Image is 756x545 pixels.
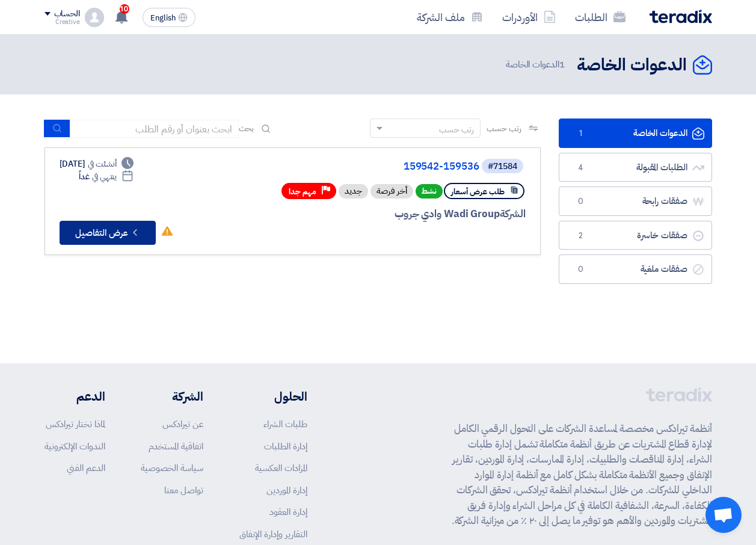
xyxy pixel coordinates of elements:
[239,122,254,135] span: بحث
[451,186,505,197] span: طلب عرض أسعار
[650,10,712,23] img: Teradix logo
[574,128,588,140] span: 1
[236,206,526,222] div: Wadi Group وادي جروب
[150,14,176,22] span: English
[149,440,203,453] a: اتفاقية المستخدم
[45,19,80,25] div: Creative
[239,387,307,405] li: الحلول
[88,158,117,170] span: أنشئت في
[289,186,316,197] span: مهم جدا
[500,206,526,221] span: الشركة
[416,184,443,199] span: نشط
[164,484,203,497] a: تواصل معنا
[559,221,712,250] a: صفقات خاسرة2
[263,417,307,431] a: طلبات الشراء
[705,497,742,533] div: Open chat
[559,58,565,71] span: 1
[439,123,474,136] div: رتب حسب
[162,417,203,431] a: عن تيرادكس
[559,186,712,216] a: صفقات رابحة0
[45,387,105,405] li: الدعم
[143,8,195,27] button: English
[488,162,517,171] div: #71584
[445,421,712,529] p: أنظمة تيرادكس مخصصة لمساعدة الشركات على التحول الرقمي الكامل لإدارة قطاع المشتريات عن طريق أنظمة ...
[70,120,239,138] input: ابحث بعنوان أو رقم الطلب
[239,161,479,172] a: 159542-159536
[67,461,105,475] a: الدعم الفني
[506,58,567,72] span: الدعوات الخاصة
[120,4,129,14] span: 10
[45,440,105,453] a: الندوات الإلكترونية
[574,162,588,174] span: 4
[264,440,307,453] a: إدارة الطلبات
[141,387,203,405] li: الشركة
[559,254,712,284] a: صفقات ملغية0
[565,3,635,31] a: الطلبات
[92,170,117,183] span: ينتهي في
[46,417,105,431] a: لماذا تختار تيرادكس
[493,3,565,31] a: الأوردرات
[239,528,307,541] a: التقارير وإدارة الإنفاق
[559,153,712,182] a: الطلبات المقبولة4
[266,484,307,497] a: إدارة الموردين
[574,196,588,208] span: 0
[85,8,104,27] img: profile_test.png
[559,119,712,148] a: الدعوات الخاصة1
[407,3,493,31] a: ملف الشركة
[577,54,687,77] h2: الدعوات الخاصة
[370,184,413,199] div: أخر فرصة
[60,221,156,245] button: عرض التفاصيل
[54,9,80,19] div: الحساب
[141,461,203,475] a: سياسة الخصوصية
[60,158,134,170] div: [DATE]
[574,230,588,242] span: 2
[574,263,588,276] span: 0
[79,170,134,183] div: غداً
[255,461,307,475] a: المزادات العكسية
[339,184,368,199] div: جديد
[487,122,521,135] span: رتب حسب
[269,505,307,519] a: إدارة العقود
